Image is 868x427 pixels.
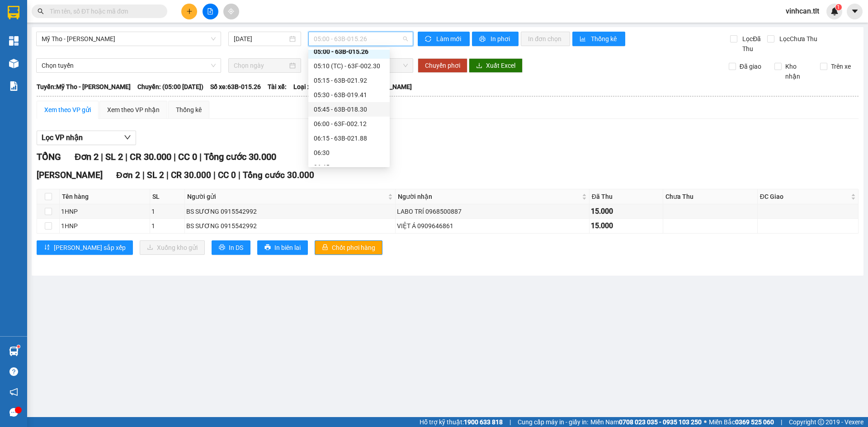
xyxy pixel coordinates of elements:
button: lockChốt phơi hàng [315,240,382,255]
span: CR 30.000 [130,151,171,162]
button: syncLàm mới [418,32,470,46]
span: Chuyến: (05:00 [DATE]) [137,82,203,92]
div: [PERSON_NAME] [5,65,201,89]
span: notification [9,388,18,396]
span: Mỹ Tho - Hồ Chí Minh [42,32,216,46]
span: TỔNG [37,151,61,162]
span: Làm mới [436,34,462,44]
span: Loại xe: Ghế ngồi 28 chỗ [PERSON_NAME] [293,82,412,92]
span: sort-ascending [44,244,50,251]
button: Lọc VP nhận [37,131,136,145]
span: Đã giao [736,61,765,71]
button: bar-chartThống kê [572,32,625,46]
strong: 0369 525 060 [735,418,774,426]
button: Chuyển phơi [418,58,467,73]
button: In đơn chọn [521,32,570,46]
button: aim [223,4,239,19]
button: printerIn phơi [472,32,519,46]
span: | [781,417,782,427]
strong: 1900 633 818 [464,418,503,426]
span: | [125,151,127,162]
div: 1 [151,206,183,216]
button: downloadXuất Excel [469,58,523,73]
span: Đơn 2 [75,151,99,162]
span: Người gửi [187,192,386,202]
div: 1HNP [61,206,148,216]
span: CC 0 [178,151,197,162]
span: printer [479,36,487,43]
div: Thống kê [176,105,202,115]
span: CC 0 [218,170,236,180]
button: printerIn biên lai [257,240,308,255]
button: file-add [203,4,218,19]
div: 1HNP [61,221,148,231]
div: 06:15 - 63B-021.88 [314,133,384,143]
span: download [476,62,482,70]
span: Đơn 2 [116,170,140,180]
span: | [174,151,176,162]
div: 05:00 - 63B-015.26 [314,47,384,56]
span: sync [425,36,433,43]
span: lock [322,244,328,251]
span: file-add [207,8,213,14]
span: 1 [837,4,840,10]
span: plus [186,8,193,14]
img: dashboard-icon [9,36,19,46]
span: Lọc VP nhận [42,132,83,143]
span: CR 30.000 [171,170,211,180]
th: Tên hàng [60,189,150,204]
span: In DS [229,243,243,253]
sup: 1 [17,345,20,348]
span: ĐC Giao [760,192,849,202]
th: Chưa Thu [663,189,758,204]
span: In phơi [491,34,511,44]
th: SL [150,189,185,204]
span: | [101,151,103,162]
span: | [238,170,241,180]
div: Xem theo VP nhận [107,105,160,115]
sup: 1 [835,4,842,10]
span: Chọn tuyến [42,59,216,72]
span: search [38,8,44,14]
div: 05:15 - 63B-021.92 [314,75,384,85]
span: aim [228,8,234,14]
div: 05:10 (TC) - 63F-002.30 [314,61,384,71]
img: solution-icon [9,81,19,91]
span: message [9,408,18,417]
span: [PERSON_NAME] [37,170,103,180]
th: Đã Thu [590,189,663,204]
span: caret-down [851,7,859,15]
button: caret-down [847,4,863,19]
span: Miền Bắc [709,417,774,427]
input: Tìm tên, số ĐT hoặc mã đơn [50,6,156,16]
span: bar-chart [580,36,587,43]
button: downloadXuống kho gửi [140,240,205,255]
span: 05:00 - 63B-015.26 [314,32,408,46]
button: plus [181,4,197,19]
div: 05:30 - 63B-019.41 [314,90,384,100]
div: 06:45 [314,162,384,172]
span: down [124,134,131,141]
span: printer [264,244,271,251]
div: 15.000 [591,220,661,231]
div: 15.000 [591,206,661,217]
span: printer [219,244,225,251]
span: Chốt phơi hàng [332,243,375,253]
span: copyright [818,419,824,425]
div: 05:45 - 63B-018.30 [314,104,384,114]
span: Tài xế: [268,82,287,92]
div: BS SƯƠNG 0915542992 [186,206,394,216]
span: ⚪️ [704,420,707,424]
span: | [509,417,511,427]
img: icon-new-feature [830,7,839,15]
span: [PERSON_NAME] sắp xếp [54,243,126,253]
span: SL 2 [147,170,164,180]
span: question-circle [9,367,18,376]
span: | [213,170,216,180]
input: 15/08/2025 [234,34,288,44]
span: Xuất Excel [486,61,515,70]
span: Trên xe [827,61,854,71]
img: logo-vxr [8,6,19,19]
div: BS SƯƠNG 0915542992 [186,221,394,231]
span: Cung cấp máy in - giấy in: [518,417,588,427]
